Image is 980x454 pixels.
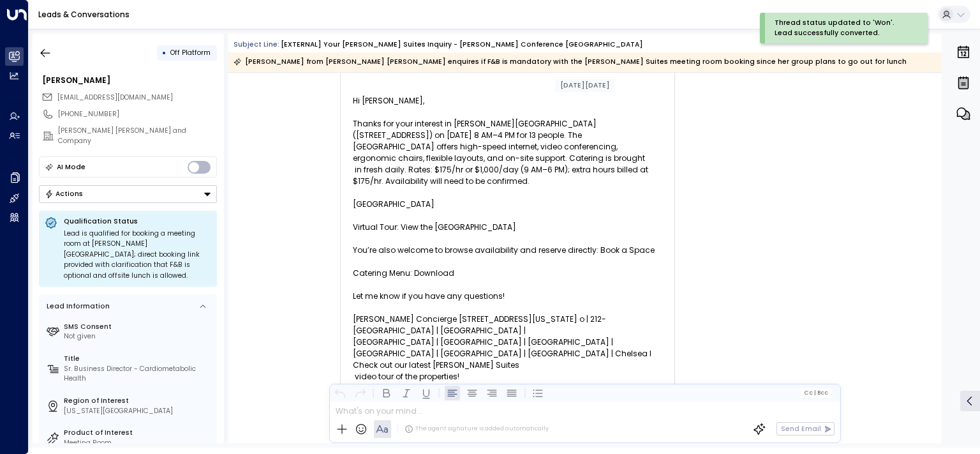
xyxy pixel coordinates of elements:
span: Subject Line: [234,40,279,49]
div: Not given [64,331,213,342]
span: Off Platform [170,48,211,57]
div: [US_STATE][GEOGRAPHIC_DATA] [64,406,213,416]
div: Sr. Business Director - Cardiometabolic Health [64,364,213,384]
div: [PERSON_NAME] from [PERSON_NAME] [PERSON_NAME] enquires if F&B is mandatory with the [PERSON_NAME... [234,56,907,68]
button: Undo [332,385,348,400]
a: Leads & Conversations [38,9,130,20]
span: Cc Bcc [804,390,828,396]
div: • [162,44,167,61]
div: Thread status updated to 'Won'. Lead successfully converted. [775,18,909,38]
span: alas_ana@lilly.com [57,93,173,103]
button: Actions [39,185,217,203]
span: [EMAIL_ADDRESS][DOMAIN_NAME] [57,93,173,102]
div: Meeting Room [64,438,213,448]
div: [PERSON_NAME] [42,75,217,86]
p: Hi [PERSON_NAME], Thanks for your interest in [PERSON_NAME][GEOGRAPHIC_DATA] ([STREET_ADDRESS]) o... [353,95,662,382]
div: Lead Information [43,301,110,312]
div: [DATE][DATE] [555,79,614,92]
div: The agent signature is added automatically [405,425,549,434]
button: Cc|Bcc [800,388,832,397]
label: Region of Interest [64,396,213,406]
div: [PHONE_NUMBER] [58,109,217,119]
span: | [813,390,815,396]
div: Actions [45,190,84,199]
div: Lead is qualified for booking a meeting room at [PERSON_NAME][GEOGRAPHIC_DATA]; direct booking li... [64,229,211,282]
div: [EXTERNAL] Your [PERSON_NAME] Suites Inquiry - [PERSON_NAME] Conference [GEOGRAPHIC_DATA] [281,40,643,50]
button: Redo [352,385,367,400]
label: Title [64,354,213,364]
label: Product of Interest [64,428,213,438]
label: SMS Consent [64,322,213,332]
div: AI Mode [57,161,85,174]
p: Qualification Status [64,216,211,226]
div: Button group with a nested menu [39,185,217,203]
div: [PERSON_NAME] [PERSON_NAME] and Company [58,126,217,146]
